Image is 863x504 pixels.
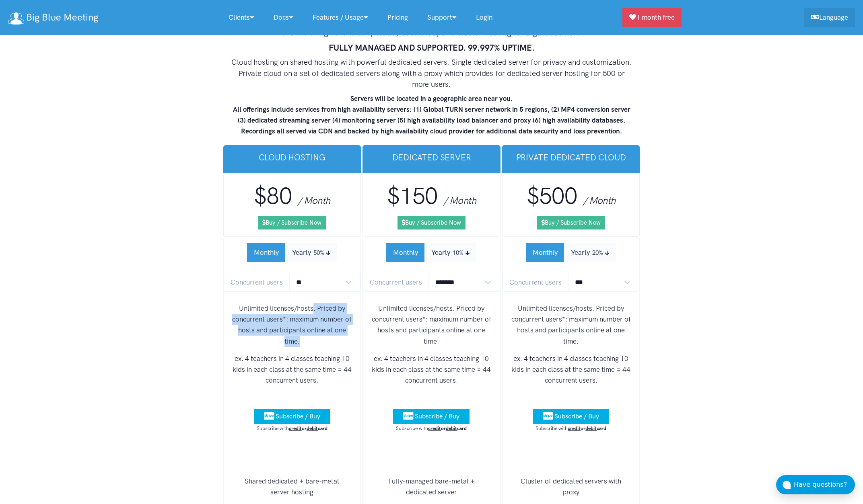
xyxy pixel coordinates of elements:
[622,8,682,27] a: 1 month free
[276,412,320,420] span: Subscribe / Buy
[219,9,264,26] a: Clients
[369,303,494,347] p: Unlimited licenses/hosts. Priced by concurrent users*: maximum number of hosts and participants o...
[369,353,494,386] p: ex. 4 teachers in 4 classes teaching 10 kids in each class at the same time = 44 concurrent users.
[527,182,577,210] span: $500
[386,243,425,262] button: Monthly
[391,439,472,453] iframe: PayPal
[387,182,438,210] span: $150
[289,425,302,431] u: credit
[568,425,606,431] strong: or card
[585,425,597,431] u: debit
[289,425,327,431] strong: or card
[230,303,354,347] p: Unlimited licenses/hosts. Priced by concurrent users*: maximum number of hosts and participants o...
[231,57,633,90] h4: Cloud hosting on shared hosting with powerful dedicated servers. Single dedicated server for priv...
[526,243,564,262] button: Monthly
[396,425,467,431] small: Subscribe with
[247,243,286,262] button: Monthly
[509,353,633,386] p: ex. 4 teachers in 4 classes teaching 10 kids in each class at the same time = 44 concurrent users.
[247,243,337,262] div: Subscription Period
[531,439,611,453] iframe: PayPal
[418,9,466,26] a: Support
[428,425,467,431] strong: or card
[583,195,616,206] span: / Month
[307,425,318,431] u: debit
[564,243,616,262] button: Yearly-20%
[369,152,494,163] h3: Dedicated Server
[8,9,98,26] a: Big Blue Meeting
[509,152,634,163] h3: Private Dedicated Cloud
[450,249,463,256] small: -10%
[258,216,326,229] a: Buy / Subscribe Now
[8,12,24,25] img: logo
[537,216,605,229] a: Buy / Subscribe Now
[329,43,535,53] strong: FULLY MANAGED AND SUPPORTED. 99.997% UPTIME.
[446,425,457,431] u: debit
[224,273,290,292] span: Concurrent users
[590,249,603,256] small: -20%
[503,273,568,292] span: Concurrent users
[285,243,337,262] button: Yearly-50%
[428,425,441,431] u: credit
[443,195,476,206] span: / Month
[252,439,332,453] iframe: PayPal
[264,9,303,26] a: Docs
[526,243,616,262] div: Subscription Period
[794,479,855,490] div: Have questions?
[311,249,324,256] small: -50%
[554,412,599,420] span: Subscribe / Buy
[424,243,476,262] button: Yearly-10%
[776,475,855,494] button: Have questions?
[363,273,429,292] span: Concurrent users
[466,9,502,26] a: Login
[509,303,633,347] p: Unlimited licenses/hosts. Priced by concurrent users*: maximum number of hosts and participants o...
[233,94,630,135] strong: Servers will be located in a geographic area near you. All offerings include services from high a...
[257,425,327,431] small: Subscribe with
[254,182,292,210] span: $80
[568,425,581,431] u: credit
[415,412,459,420] span: Subscribe / Buy
[398,216,465,229] a: Buy / Subscribe Now
[230,152,355,163] h3: Cloud Hosting
[230,353,354,386] p: ex. 4 teachers in 4 classes teaching 10 kids in each class at the same time = 44 concurrent users.
[378,9,418,26] a: Pricing
[303,9,378,26] a: Features / Usage
[536,425,606,431] small: Subscribe with
[804,8,855,27] a: Language
[298,195,330,206] span: / Month
[386,243,476,262] div: Subscription Period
